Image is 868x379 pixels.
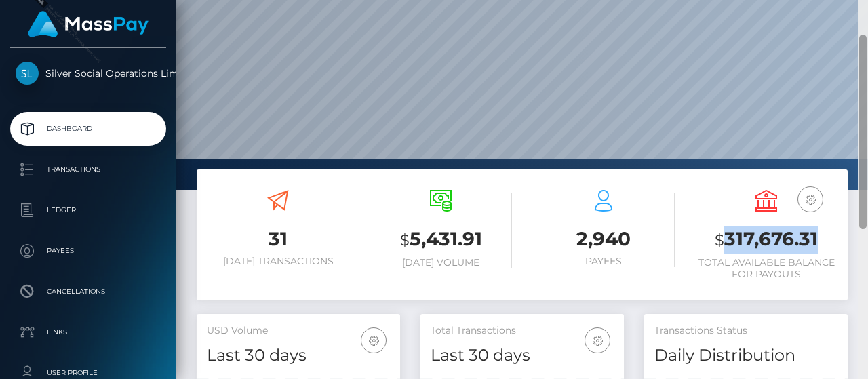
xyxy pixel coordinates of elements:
h4: Last 30 days [207,344,390,367]
h6: [DATE] Transactions [207,256,349,267]
p: Ledger [16,200,161,220]
h3: 317,676.31 [695,226,837,254]
h4: Last 30 days [431,344,614,367]
span: Silver Social Operations Limited [10,67,166,79]
p: Links [16,322,161,342]
p: Dashboard [16,119,161,139]
h5: USD Volume [207,324,390,338]
a: Payees [10,234,166,268]
a: Cancellations [10,275,166,308]
h3: 31 [207,226,349,252]
img: Silver Social Operations Limited [16,62,39,85]
p: Cancellations [16,281,161,302]
small: $ [400,231,410,250]
a: Dashboard [10,112,166,146]
a: Transactions [10,153,166,186]
h6: Payees [532,256,675,267]
img: MassPay Logo [28,11,149,37]
h6: Total Available Balance for Payouts [695,257,837,280]
p: Payees [16,241,161,261]
p: Transactions [16,159,161,180]
a: Ledger [10,193,166,227]
h6: [DATE] Volume [370,257,512,268]
h3: 2,940 [532,226,675,252]
h4: Daily Distribution [654,344,837,367]
h3: 5,431.91 [370,226,512,254]
h5: Transactions Status [654,324,837,338]
h5: Total Transactions [431,324,614,338]
small: $ [715,231,724,250]
a: Links [10,315,166,349]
